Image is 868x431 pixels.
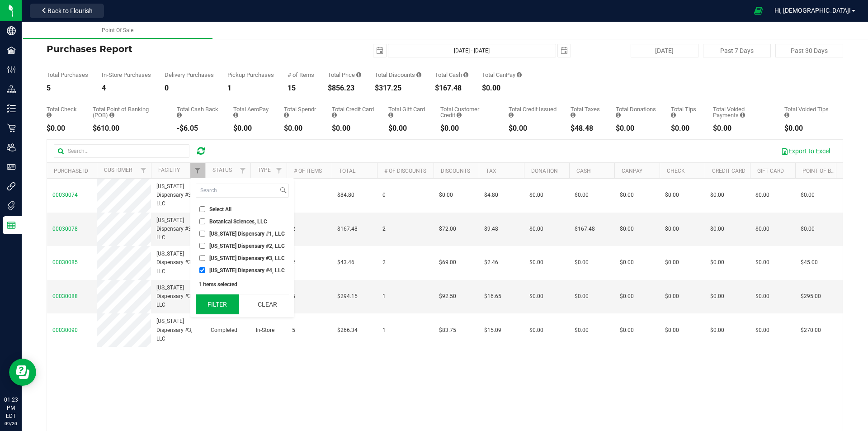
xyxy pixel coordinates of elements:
span: select [558,44,571,57]
input: [US_STATE] Dispensary #4, LLC [199,267,205,273]
span: $0.00 [755,326,769,335]
span: $0.00 [665,326,679,335]
i: Sum of the successful, non-voided Spendr payment transactions for all purchases in the date range. [284,112,289,118]
div: $0.00 [482,85,522,92]
div: Total Gift Card [388,106,427,118]
span: Select All [209,207,231,212]
div: $0.00 [332,125,375,132]
div: 1 items selected [198,281,286,288]
div: Total Customer Credit [440,106,495,118]
a: Discounts [441,168,470,174]
i: Sum of all voided payment transaction amounts, excluding tips and transaction fees, for all purch... [740,112,745,118]
span: $9.48 [484,225,498,233]
i: Sum of the successful, non-voided point-of-banking payment transactions, both via payment termina... [109,112,114,118]
i: Sum of the discount values applied to the all purchases in the date range. [416,72,421,78]
inline-svg: Company [7,26,16,35]
span: $0.00 [755,225,769,233]
span: $294.15 [337,292,358,301]
i: Sum of all round-up-to-next-dollar total price adjustments for all purchases in the date range. [616,112,621,118]
span: $0.00 [575,191,589,199]
span: $0.00 [710,225,724,233]
a: Filter [190,163,205,178]
span: 00030078 [52,226,78,232]
div: $0.00 [440,125,495,132]
span: $270.00 [801,326,821,335]
span: $0.00 [620,258,634,267]
div: Total Purchases [47,72,88,78]
a: Cash [576,168,591,174]
div: Pickup Purchases [227,72,274,78]
span: $0.00 [529,292,543,301]
inline-svg: Users [7,143,16,152]
span: 0 [382,191,386,199]
div: 15 [288,85,314,92]
div: $856.23 [328,85,361,92]
div: Total Taxes [571,106,602,118]
button: Filter [196,294,239,314]
button: Clear [245,294,289,314]
input: [US_STATE] Dispensary #1, LLC [199,231,205,237]
span: $0.00 [529,225,543,233]
input: Botanical Sciences, LLC [199,218,205,224]
a: Facility [158,167,180,173]
span: 00030088 [52,293,78,299]
span: $0.00 [665,258,679,267]
span: $0.00 [529,326,543,335]
div: 5 [47,85,88,92]
inline-svg: User Roles [7,162,16,171]
span: $266.34 [337,326,358,335]
span: $167.48 [575,225,595,233]
div: $0.00 [47,125,79,132]
span: $0.00 [755,292,769,301]
a: Credit Card [712,168,745,174]
a: Check [667,168,685,174]
span: [US_STATE] Dispensary #3, LLC [209,256,285,261]
inline-svg: Distribution [7,85,16,94]
span: [US_STATE] Dispensary #3, LLC [156,216,200,242]
span: $4.80 [484,191,498,199]
span: $0.00 [755,258,769,267]
a: # of Discounts [384,168,426,174]
span: $2.46 [484,258,498,267]
div: 4 [102,85,151,92]
div: $0.00 [388,125,427,132]
span: $92.50 [439,292,456,301]
span: 1 [382,326,386,335]
span: $45.00 [801,258,818,267]
a: Filter [272,163,287,178]
button: Past 30 Days [775,44,843,57]
div: $317.25 [375,85,421,92]
span: $0.00 [710,292,724,301]
button: Back to Flourish [30,4,104,18]
span: [US_STATE] Dispensary #3, LLC [156,317,200,343]
div: Total Credit Issued [509,106,557,118]
div: 1 [227,85,274,92]
p: 01:23 PM EDT [4,396,18,420]
span: 2 [382,225,386,233]
span: $0.00 [665,292,679,301]
span: $84.80 [337,191,354,199]
span: $0.00 [620,292,634,301]
div: Total Check [47,106,79,118]
span: $167.48 [337,225,358,233]
span: $43.46 [337,258,354,267]
input: [US_STATE] Dispensary #2, LLC [199,243,205,249]
div: Total Price [328,72,361,78]
span: $0.00 [755,191,769,199]
div: -$6.05 [177,125,220,132]
inline-svg: Configuration [7,65,16,74]
h4: Purchases Report [47,44,312,54]
span: $69.00 [439,258,456,267]
span: 00030090 [52,327,78,333]
i: Sum of the successful, non-voided cash payment transactions for all purchases in the date range. ... [463,72,468,78]
span: In-Store [256,326,274,335]
a: CanPay [622,168,642,174]
span: Hi, [DEMOGRAPHIC_DATA]! [774,7,851,14]
div: Total Cash Back [177,106,220,118]
div: Total Voided Tips [784,106,830,118]
span: $72.00 [439,225,456,233]
span: $0.00 [620,191,634,199]
span: $0.00 [620,326,634,335]
div: Total Cash [435,72,468,78]
div: Total CanPay [482,72,522,78]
